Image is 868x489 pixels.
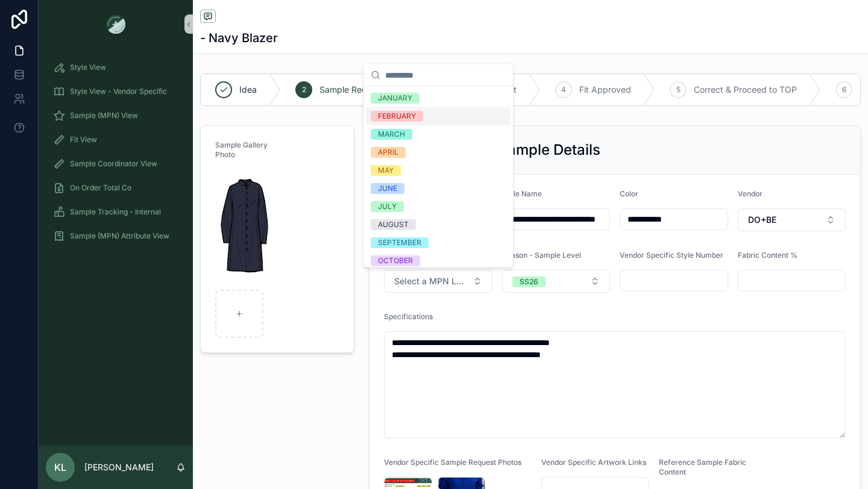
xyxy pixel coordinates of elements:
[738,208,846,231] button: Select Button
[46,57,186,78] a: Style View
[520,276,538,287] div: SS26
[676,85,681,95] span: 5
[106,14,125,34] img: App logo
[378,147,398,158] div: APRIL
[541,458,646,467] span: Vendor Specific Artwork Links
[620,189,638,198] span: Color
[378,237,421,248] div: SEPTEMBER
[378,93,412,104] div: JANUARY
[46,201,186,223] a: Sample Tracking - Internal
[70,207,161,217] span: Sample Tracking - Internal
[738,251,797,260] span: Fabric Content %
[384,270,492,293] button: Select Button
[200,30,278,46] h1: - Navy Blazer
[502,189,542,198] span: Style Name
[46,177,186,199] a: On Order Total Co
[842,85,846,95] span: 6
[748,214,776,226] span: DO+BE
[378,129,405,140] div: MARCH
[363,87,513,267] div: Suggestions
[302,85,306,95] span: 2
[46,105,186,126] a: Sample (MPN) View
[70,159,157,169] span: Sample Coordinator View
[384,458,521,467] span: Vendor Specific Sample Request Photos
[39,48,193,263] div: scrollable content
[378,183,397,194] div: JUNE
[394,275,468,287] span: Select a MPN LEVEL ORDER MONTH
[70,183,131,193] span: On Order Total Co
[659,458,746,476] span: Reference Sample Fabric Content
[70,135,97,145] span: Fit View
[70,87,167,96] span: Style View - Vendor Specific
[46,225,186,247] a: Sample (MPN) Attribute View
[502,270,611,293] button: Select Button
[620,251,723,260] span: Vendor Specific Style Number
[239,84,257,96] span: Idea
[54,460,66,475] span: KL
[378,111,416,122] div: FEBRUARY
[694,84,797,96] span: Correct & Proceed to TOP
[384,312,433,321] span: Specifications
[46,153,186,175] a: Sample Coordinator View
[215,169,272,285] img: Button-Down-LS-Tunic-Mandarin-Collar_Navy-Blazer.png
[84,461,154,473] p: [PERSON_NAME]
[378,165,394,176] div: MAY
[561,85,566,95] span: 4
[502,251,581,260] span: Season - Sample Level
[70,111,138,120] span: Sample (MPN) View
[378,219,409,230] div: AUGUST
[378,255,413,266] div: OCTOBER
[46,81,186,102] a: Style View - Vendor Specific
[378,201,397,212] div: JULY
[46,129,186,151] a: Fit View
[738,189,763,198] span: Vendor
[579,84,631,96] span: Fit Approved
[70,63,106,72] span: Style View
[215,140,268,159] span: Sample Gallery Photo
[70,231,169,241] span: Sample (MPN) Attribute View
[319,84,394,96] span: Sample Requested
